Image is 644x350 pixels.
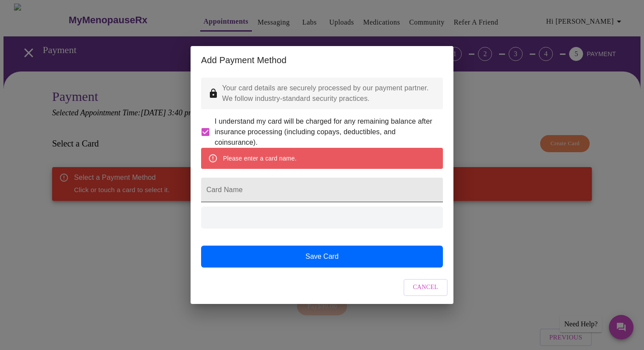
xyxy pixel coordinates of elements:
[201,246,443,268] button: Save Card
[222,83,436,104] p: Your card details are securely processed by our payment partner. We follow industry-standard secu...
[215,116,436,148] span: I understand my card will be charged for any remaining balance after insurance processing (includ...
[413,282,439,293] span: Cancel
[201,53,443,67] h2: Add Payment Method
[403,279,448,296] button: Cancel
[223,150,297,166] div: Please enter a card name.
